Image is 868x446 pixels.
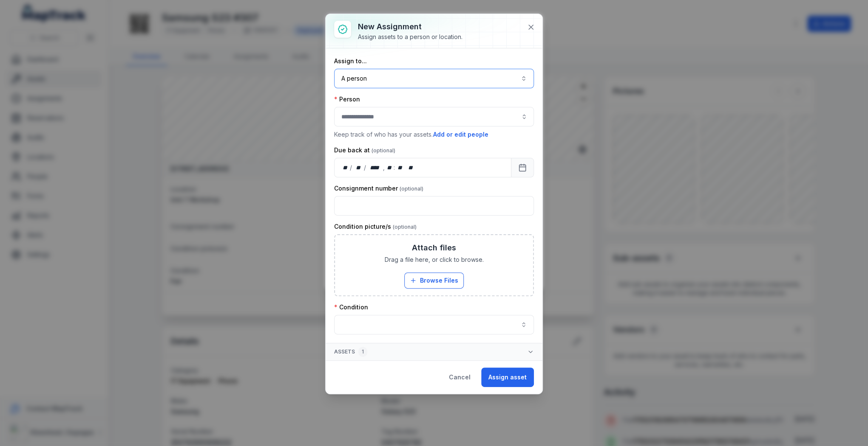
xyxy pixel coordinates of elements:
button: Cancel [442,367,478,387]
div: month, [353,163,364,172]
label: Assign to... [334,57,367,65]
button: Calendar [511,158,534,177]
span: Drag a file here, or click to browse. [385,255,484,264]
p: Keep track of who has your assets. [334,130,534,139]
button: Assets1 [326,343,542,360]
div: year, [367,163,383,172]
h3: New assignment [358,21,462,33]
button: A person [334,69,534,88]
label: Person [334,95,360,104]
div: / [350,163,353,172]
div: hour, [386,163,394,172]
div: , [383,163,386,172]
div: am/pm, [406,163,415,172]
div: / [364,163,367,172]
label: Consignment number [334,184,423,193]
div: 1 [358,347,367,357]
label: Condition picture/s [334,222,417,231]
button: Add or edit people [433,130,489,139]
div: : [394,163,396,172]
div: minute, [396,163,404,172]
button: Browse Files [404,272,464,289]
label: Due back at [334,146,395,154]
label: Condition [334,303,368,311]
input: assignment-add:person-label [334,107,534,126]
div: day, [341,163,350,172]
div: Assign assets to a person or location. [358,33,462,41]
button: Assign asset [481,367,534,387]
span: Assets [334,347,367,357]
h3: Attach files [412,242,456,254]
